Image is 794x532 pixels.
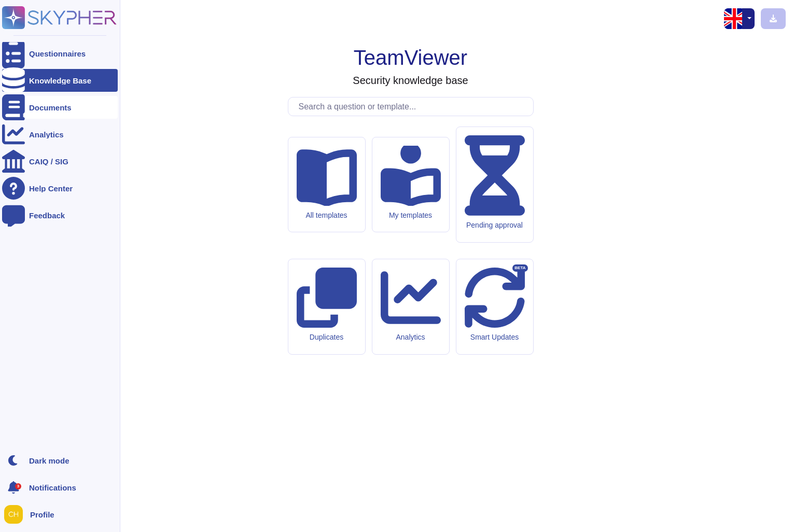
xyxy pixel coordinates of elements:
div: Analytics [381,333,441,342]
h3: Security knowledge base [353,74,468,87]
div: Dark mode [29,457,69,465]
div: CAIQ / SIG [29,158,68,165]
a: Help Center [2,177,118,200]
button: user [2,503,30,526]
div: My templates [381,211,441,220]
div: Knowledge Base [29,77,91,85]
span: Notifications [29,484,76,492]
div: Pending approval [465,221,525,230]
h1: TeamViewer [354,45,467,70]
div: Analytics [29,131,64,138]
img: en [724,8,745,29]
div: Help Center [29,185,73,192]
span: Profile [30,511,54,519]
div: All templates [297,211,357,220]
a: Questionnaires [2,42,118,65]
img: user [4,505,23,524]
div: 3 [15,483,21,489]
a: Knowledge Base [2,69,118,92]
div: Feedback [29,212,65,219]
a: CAIQ / SIG [2,150,118,173]
div: Documents [29,104,72,111]
input: Search a question or template... [294,97,533,116]
div: Smart Updates [465,333,525,342]
a: Documents [2,96,118,119]
div: Questionnaires [29,50,86,58]
a: Analytics [2,123,118,146]
a: Feedback [2,204,118,227]
div: BETA [512,264,527,272]
div: Duplicates [297,333,357,342]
